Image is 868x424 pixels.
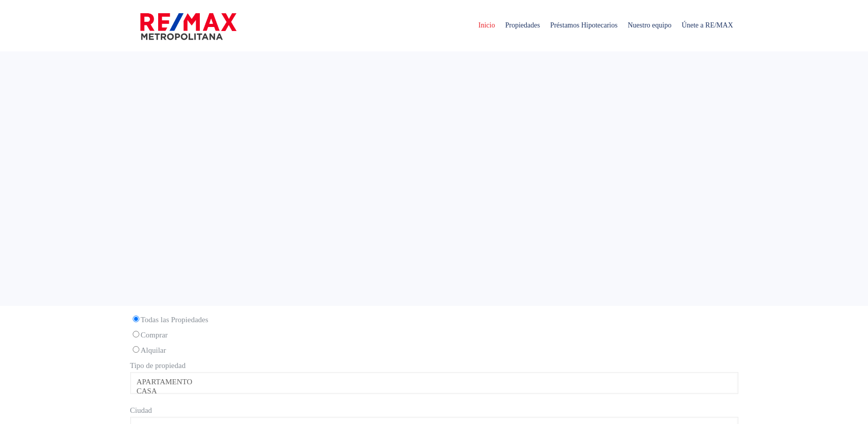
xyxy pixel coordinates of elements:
[130,406,152,414] span: Ciudad
[622,10,676,41] span: Nuestro equipo
[130,344,738,357] label: Alquilar
[545,10,623,41] span: Préstamos Hipotecarios
[136,378,725,387] option: APARTAMENTO
[130,361,186,370] span: Tipo de propiedad
[133,346,139,353] input: Alquilar
[676,10,738,41] span: Únete a RE/MAX
[133,331,139,337] input: Comprar
[140,11,236,42] img: remax-metropolitana-logo
[130,314,738,326] label: Todas las Propiedades
[130,329,738,342] label: Comprar
[136,387,725,396] option: CASA
[473,10,500,41] span: Inicio
[500,10,545,41] span: Propiedades
[133,316,139,322] input: Todas las Propiedades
